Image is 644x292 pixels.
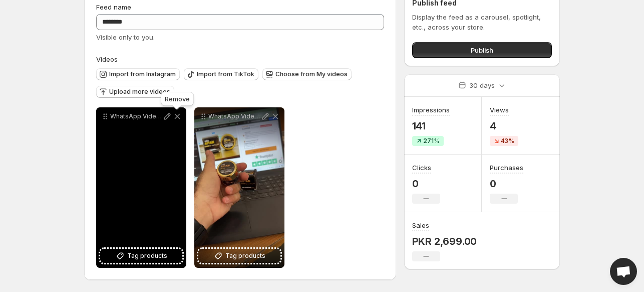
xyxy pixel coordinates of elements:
[412,120,450,132] p: 141
[109,88,170,96] span: Upload more videos
[96,68,180,80] button: Import from Instagram
[610,258,637,285] div: Open chat
[490,178,523,190] p: 0
[490,105,509,115] h3: Views
[412,235,477,247] p: PKR 2,699.00
[198,249,280,263] button: Tag products
[412,163,431,173] h3: Clicks
[109,70,176,78] span: Import from Instagram
[100,249,182,263] button: Tag products
[96,3,131,11] span: Feed name
[412,220,429,230] h3: Sales
[96,86,174,98] button: Upload more videos
[208,112,260,120] p: WhatsApp Video [DATE] at 141451
[184,68,258,80] button: Import from TikTok
[412,42,552,58] button: Publish
[490,120,518,132] p: 4
[501,137,514,145] span: 43%
[471,45,493,55] span: Publish
[412,12,552,32] p: Display the feed as a carousel, spotlight, etc., across your store.
[275,70,348,78] span: Choose from My videos
[127,251,167,261] span: Tag products
[412,178,440,190] p: 0
[110,112,162,120] p: WhatsApp Video [DATE] at 141502
[412,105,450,115] h3: Impressions
[194,107,284,268] div: WhatsApp Video [DATE] at 141451Tag products
[423,137,440,145] span: 271%
[96,33,155,41] span: Visible only to you.
[96,55,118,63] span: Videos
[96,107,186,268] div: WhatsApp Video [DATE] at 141502Tag products
[469,80,495,90] p: 30 days
[197,70,254,78] span: Import from TikTok
[225,251,265,261] span: Tag products
[262,68,352,80] button: Choose from My videos
[490,163,523,173] h3: Purchases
